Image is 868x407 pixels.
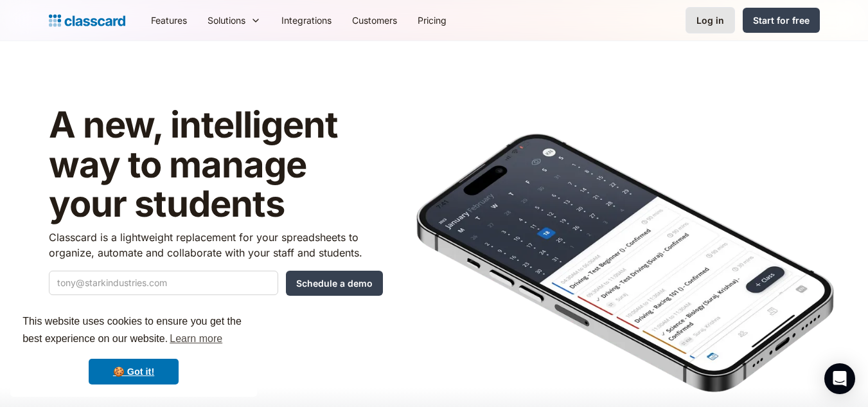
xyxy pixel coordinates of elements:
[743,8,820,33] a: Start for free
[824,363,855,394] div: Open Intercom Messenger
[49,230,383,260] p: Classcard is a lightweight replacement for your spreadsheets to organize, automate and collaborat...
[10,302,257,397] div: cookieconsent
[22,314,245,348] span: This website uses cookies to ensure you get the best experience on our website.
[686,7,735,33] a: Log in
[49,271,278,295] input: tony@starkindustries.com
[342,6,407,35] a: Customers
[89,359,179,384] a: dismiss cookie message
[141,6,197,35] a: Features
[696,14,724,27] div: Log in
[49,12,125,30] a: Logo
[49,105,383,224] h1: A new, intelligent way to manage your students
[271,6,342,35] a: Integrations
[286,271,383,296] input: Schedule a demo
[753,14,810,27] div: Start for free
[49,271,383,296] form: Quick Demo Form
[208,14,245,27] div: Solutions
[168,329,224,348] a: learn more about cookies
[407,6,457,35] a: Pricing
[197,6,271,35] div: Solutions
